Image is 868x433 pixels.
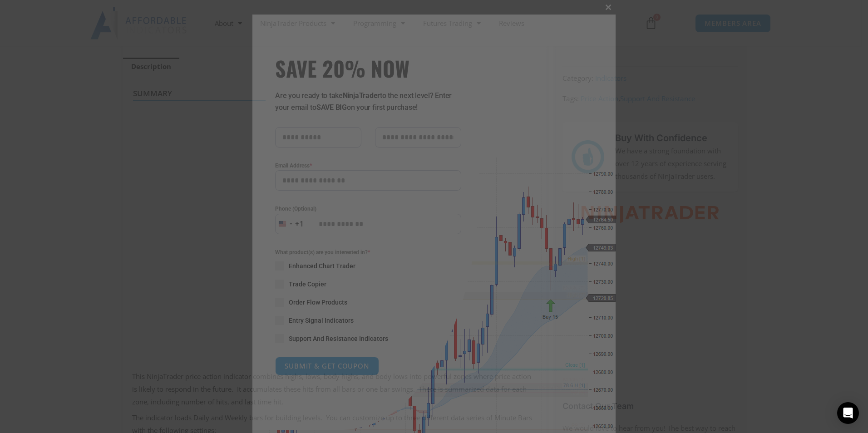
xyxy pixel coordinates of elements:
[295,218,304,230] div: +1
[837,402,859,424] div: Open Intercom Messenger
[275,298,461,307] label: Order Flow Products
[289,316,354,325] span: Entry Signal Indicators
[275,90,461,113] p: Are you ready to take to the next level? Enter your email to on your first purchase!
[275,248,461,257] span: What product(s) are you interested in?
[289,280,326,289] span: Trade Copier
[275,204,461,213] label: Phone (Optional)
[275,280,461,289] label: Trade Copier
[275,161,461,170] label: Email Address
[275,55,461,81] h3: SAVE 20% NOW
[275,214,304,234] button: Selected country
[316,103,347,112] strong: SAVE BIG
[275,261,461,271] label: Enhanced Chart Trader
[289,334,388,343] span: Support And Resistance Indicators
[343,91,380,100] strong: NinjaTrader
[275,316,461,325] label: Entry Signal Indicators
[289,298,347,307] span: Order Flow Products
[275,357,379,375] button: SUBMIT & GET COUPON
[289,261,355,271] span: Enhanced Chart Trader
[275,334,461,343] label: Support And Resistance Indicators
